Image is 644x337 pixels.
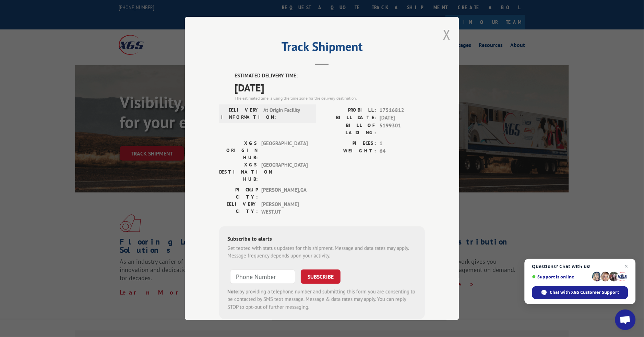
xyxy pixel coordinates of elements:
span: Support is online [532,274,590,279]
label: XGS ORIGIN HUB: [219,140,258,161]
strong: Note: [227,288,239,295]
label: XGS DESTINATION HUB: [219,161,258,183]
div: by providing a telephone number and submitting this form you are consenting to be contacted by SM... [227,288,417,311]
a: Open chat [615,310,636,330]
span: Questions? Chat with us! [532,264,628,269]
span: 17516812 [380,107,425,114]
h2: Track Shipment [219,42,425,55]
input: Phone Number [230,270,295,284]
span: Chat with XGS Customer Support [532,286,628,299]
div: The estimated time is using the time zone for the delivery destination. [235,95,425,101]
button: SUBSCRIBE [301,270,341,284]
span: [DATE] [235,80,425,95]
label: DELIVERY CITY: [219,201,258,216]
span: 1 [380,140,425,148]
label: BILL OF LADING: [322,122,376,136]
div: Subscribe to alerts [227,235,417,245]
span: [GEOGRAPHIC_DATA] [261,140,308,161]
label: BILL DATE: [322,114,376,122]
span: [DATE] [380,114,425,122]
label: ESTIMATED DELIVERY TIME: [235,72,425,80]
span: 5199301 [380,122,425,136]
span: [PERSON_NAME] WEST , UT [261,201,308,216]
span: 64 [380,147,425,155]
label: WEIGHT: [322,147,376,155]
span: [GEOGRAPHIC_DATA] [261,161,308,183]
label: PROBILL: [322,107,376,114]
span: [PERSON_NAME] , GA [261,186,308,201]
span: Chat with XGS Customer Support [550,289,619,296]
div: Get texted with status updates for this shipment. Message and data rates may apply. Message frequ... [227,245,417,260]
label: PIECES: [322,140,376,148]
span: At Origin Facility [263,107,310,121]
button: Close modal [443,25,451,43]
label: DELIVERY INFORMATION: [221,107,260,121]
label: PICKUP CITY: [219,186,258,201]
